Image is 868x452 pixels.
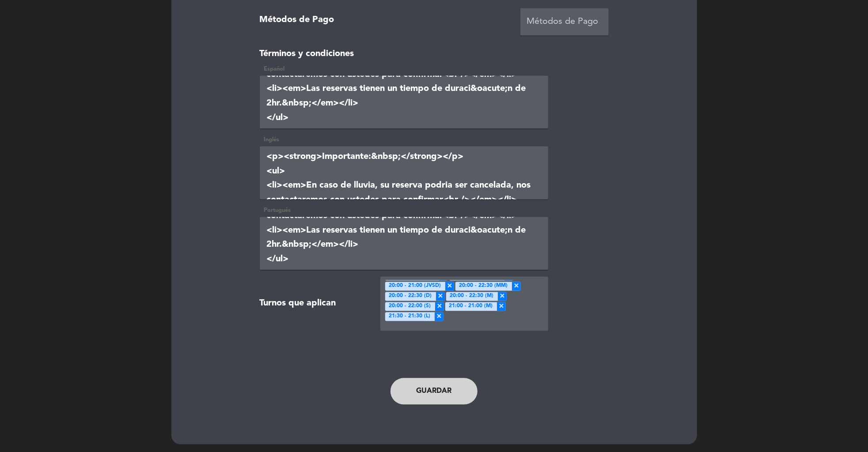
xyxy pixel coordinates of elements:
[512,282,521,290] span: ×
[390,378,478,404] button: Guardar
[445,282,454,290] span: ×
[435,302,444,311] span: ×
[450,292,493,301] span: 20:00 - 22:30 (M)
[439,271,448,280] span: ×
[504,271,513,280] span: ×
[389,282,441,290] span: 20:00 - 21:00 (JVSD)
[497,302,506,311] span: ×
[260,64,548,74] div: Español
[389,292,432,301] span: 20:00 - 22:30 (D)
[260,13,334,27] label: Métodos de Pago
[435,312,443,321] span: ×
[498,292,507,301] span: ×
[389,302,431,311] span: 20:00 - 22:00 (S)
[260,206,548,215] div: Portugués
[260,49,354,58] strong: Términos y condiciones
[260,135,548,144] div: Inglés
[436,292,445,301] span: ×
[449,302,493,311] span: 21:00 - 21:00 (M)
[389,312,430,321] span: 21:30 - 21:30 (L)
[527,15,602,29] div: Métodos de Pago
[253,276,374,331] div: Turnos que aplican
[459,282,508,290] span: 20:00 - 22:30 (MM)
